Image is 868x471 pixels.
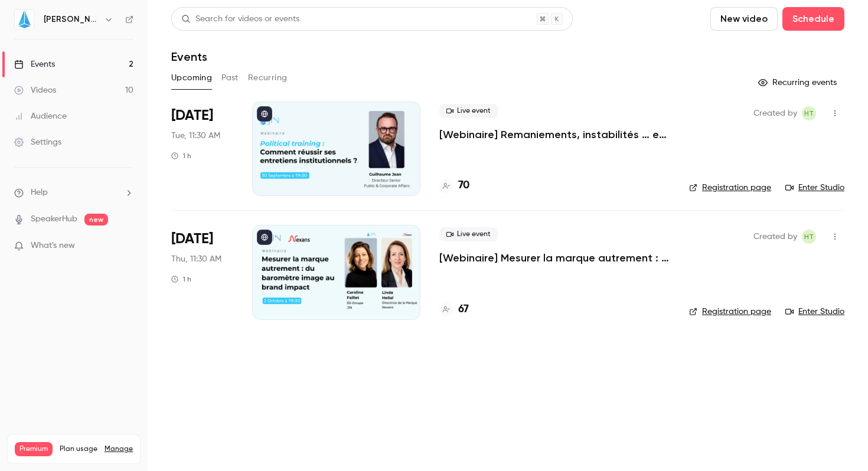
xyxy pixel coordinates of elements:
span: Thu, 11:30 AM [171,253,221,265]
button: Recurring events [753,73,844,92]
a: [Webinaire] Remaniements, instabilités … et impact : comment réussir ses entretiens institutionne... [439,127,670,142]
a: SpeakerHub [31,213,77,225]
span: new [84,214,108,225]
button: Past [221,68,239,87]
h4: 70 [458,178,469,194]
span: [DATE] [171,106,213,125]
a: Manage [105,444,133,454]
span: [DATE] [171,230,213,248]
span: Plan usage [60,444,97,454]
div: Sep 30 Tue, 11:30 AM (Europe/Paris) [171,102,233,196]
h1: Events [171,50,207,64]
div: Audience [14,110,67,122]
span: Help [31,187,48,199]
div: 1 h [171,151,191,161]
a: Registration page [689,306,771,318]
div: Oct 2 Thu, 11:30 AM (Europe/Paris) [171,225,233,319]
span: Premium [15,442,53,456]
span: Created by [753,106,797,120]
span: Live event [439,104,498,118]
div: Search for videos or events [181,13,299,25]
h4: 67 [458,302,469,318]
span: HT [804,230,814,244]
button: Upcoming [171,68,212,87]
button: New video [710,7,778,31]
a: Registration page [689,182,771,194]
a: [Webinaire] Mesurer la marque autrement : du baromètre image au brand impact [439,251,670,265]
a: 67 [439,302,469,318]
span: Tue, 11:30 AM [171,130,220,142]
a: Enter Studio [785,306,844,318]
div: Videos [14,84,56,96]
img: JIN [15,10,34,29]
a: 70 [439,178,469,194]
span: What's new [31,240,75,252]
div: Settings [14,136,61,148]
div: Events [14,58,55,70]
iframe: Noticeable Trigger [119,241,133,251]
li: help-dropdown-opener [14,187,133,199]
span: Hugo Tauzin [802,230,816,244]
button: Schedule [782,7,844,31]
span: HT [804,106,814,120]
h6: [PERSON_NAME] [44,14,99,25]
a: Enter Studio [785,182,844,194]
span: Hugo Tauzin [802,106,816,120]
button: Recurring [248,68,288,87]
span: Live event [439,227,498,241]
span: Created by [753,230,797,244]
div: 1 h [171,274,191,284]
